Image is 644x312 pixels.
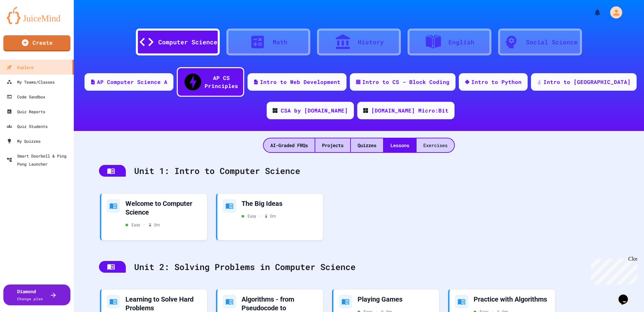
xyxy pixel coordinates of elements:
[7,78,55,86] div: My Teams/Classes
[260,213,261,219] span: •
[92,254,626,280] div: Unit 2: Solving Problems in Computer Science
[7,122,48,130] div: Quiz Students
[158,38,217,47] div: Computer Science
[241,213,276,219] div: Easy 0 m
[616,285,637,305] iframe: chat widget
[474,295,550,304] div: Practice with Algorithms
[417,138,454,152] div: Exercises
[125,222,160,228] div: Easy 0 m
[3,3,46,43] div: Chat with us now!Close
[351,138,383,152] div: Quizzes
[363,108,368,113] img: CODE_logo_RGB.png
[581,7,603,18] div: My Notifications
[7,7,67,24] img: logo-orange.svg
[260,78,340,86] div: Intro to Web Development
[281,106,348,115] div: CSA by [DOMAIN_NAME]
[603,5,624,20] div: My Account
[241,199,318,208] div: The Big Ideas
[7,63,34,71] div: Explore
[3,284,70,305] button: DiamondChange plan
[315,138,350,152] div: Projects
[526,38,578,47] div: Social Science
[17,296,43,301] span: Change plan
[7,107,45,116] div: Quiz Reports
[7,137,41,145] div: My Quizzes
[7,152,71,168] div: Smart Doorbell & Ping Pong Launcher
[362,78,449,86] div: Intro to CS - Block Coding
[273,38,287,47] div: Math
[7,93,45,101] div: Code Sandbox
[3,35,70,51] a: Create
[358,295,434,304] div: Playing Games
[371,106,448,115] div: [DOMAIN_NAME] Micro:Bit
[471,78,522,86] div: Intro to Python
[384,138,416,152] div: Lessons
[92,158,626,184] div: Unit 1: Intro to Computer Science
[17,288,43,302] div: Diamond
[588,256,637,284] iframe: chat widget
[97,78,167,86] div: AP Computer Science A
[205,74,238,90] div: AP CS Principles
[264,138,315,152] div: AI-Graded FRQs
[273,108,277,113] img: CODE_logo_RGB.png
[543,78,631,86] div: Intro to [GEOGRAPHIC_DATA]
[125,199,202,217] div: Welcome to Computer Science
[358,38,384,47] div: History
[448,38,474,47] div: English
[144,222,145,228] span: •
